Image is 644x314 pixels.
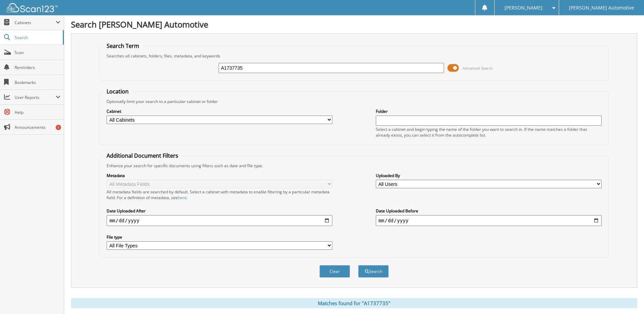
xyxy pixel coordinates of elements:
[107,215,332,226] input: start
[103,163,605,169] div: Enhance your search for specific documents using filters such as date and file type.
[15,80,60,85] span: Bookmarks
[15,35,59,40] span: Search
[358,265,389,278] button: Search
[71,19,637,30] h1: Search [PERSON_NAME] Automotive
[376,108,602,114] label: Folder
[569,6,634,10] span: [PERSON_NAME] Automotive
[15,65,60,70] span: Reminders
[103,53,605,59] div: Searches all cabinets, folders, files, metadata, and keywords
[7,3,58,12] img: scan123-logo-white.svg
[56,125,61,130] div: 1
[319,265,350,278] button: Clear
[376,173,602,178] label: Uploaded By
[107,189,332,200] div: All metadata fields are searched by default. Select a cabinet with metadata to enable filtering b...
[103,42,143,50] legend: Search Term
[107,234,332,240] label: File type
[15,94,56,100] span: User Reports
[107,173,332,178] label: Metadata
[376,126,602,138] div: Select a cabinet and begin typing the name of the folder you want to search in. If the name match...
[103,88,132,95] legend: Location
[103,152,182,159] legend: Additional Document Filters
[178,195,187,200] a: here
[71,298,637,308] div: Matches found for "A1737735"
[107,108,332,114] label: Cabinet
[15,124,60,130] span: Announcements
[463,66,493,71] span: Advanced Search
[15,20,56,25] span: Cabinets
[15,109,60,115] span: Help
[504,6,542,10] span: [PERSON_NAME]
[376,215,602,226] input: end
[15,50,60,55] span: Scan
[376,208,602,214] label: Date Uploaded Before
[103,99,605,104] div: Optionally limit your search to a particular cabinet or folder
[107,208,332,214] label: Date Uploaded After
